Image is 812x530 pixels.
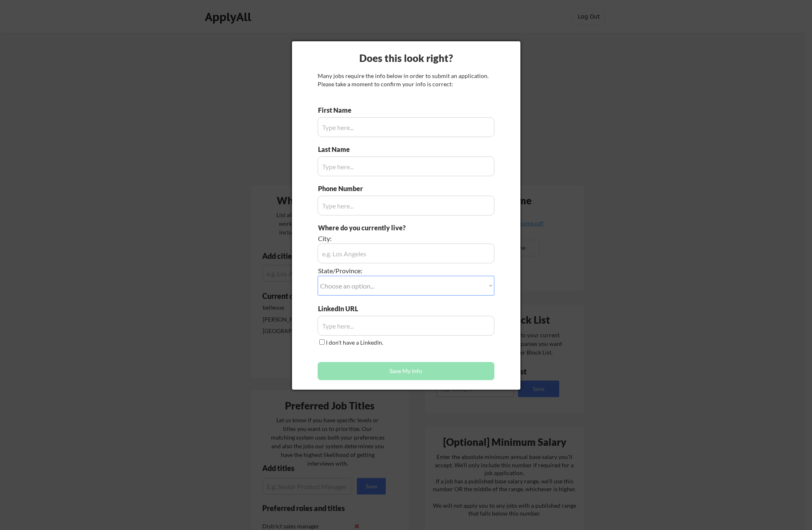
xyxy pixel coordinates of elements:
[318,184,368,193] div: Phone Number
[318,196,494,215] input: Type here...
[318,117,494,137] input: Type here...
[318,316,494,336] input: Type here...
[318,244,494,263] input: e.g. Los Angeles
[318,362,494,380] button: Save My Info
[292,51,520,65] div: Does this look right?
[318,156,494,176] input: Type here...
[318,145,358,154] div: Last Name
[326,339,383,346] label: I don't have a LinkedIn.
[318,106,358,115] div: First Name
[318,72,494,88] div: Many jobs require the info below in order to submit an application. Please take a moment to confi...
[318,266,448,275] div: State/Province:
[318,234,448,243] div: City:
[318,304,380,313] div: LinkedIn URL
[318,223,448,232] div: Where do you currently live?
